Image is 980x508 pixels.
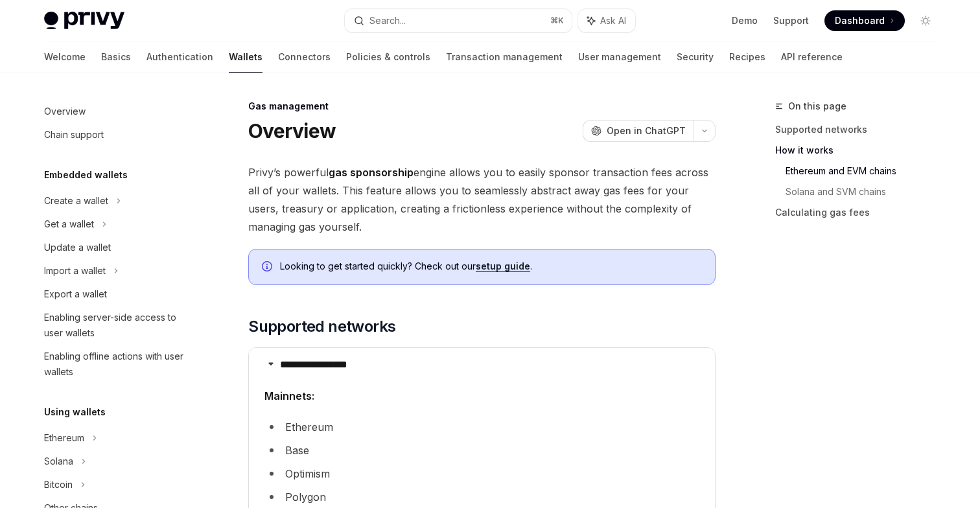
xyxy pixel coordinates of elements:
li: Ethereum [264,418,699,436]
a: Solana and SVM chains [786,181,946,202]
a: Demo [732,14,758,27]
div: Overview [44,104,86,119]
div: Export a wallet [44,286,107,302]
a: Dashboard [824,10,905,31]
div: Gas management [248,100,716,113]
div: Ethereum [44,430,84,446]
button: Toggle dark mode [915,10,936,31]
h5: Using wallets [44,404,106,420]
a: Update a wallet [34,236,200,259]
div: Import a wallet [44,263,106,279]
a: Enabling server-side access to user wallets [34,306,200,345]
div: Chain support [44,127,104,143]
button: Open in ChatGPT [583,120,694,142]
a: Overview [34,100,200,123]
a: Ethereum and EVM chains [786,161,946,181]
span: On this page [788,98,846,114]
a: Transaction management [446,41,563,73]
div: Enabling server-side access to user wallets [44,310,192,341]
a: Export a wallet [34,283,200,306]
span: Dashboard [835,14,885,27]
button: Ask AI [578,9,635,32]
a: Calculating gas fees [775,202,946,223]
a: Basics [101,41,131,73]
a: Welcome [44,41,86,73]
div: Bitcoin [44,477,73,492]
strong: Mainnets: [264,389,314,402]
span: Open in ChatGPT [607,124,686,137]
a: Connectors [278,41,331,73]
a: API reference [781,41,843,73]
a: Enabling offline actions with user wallets [34,345,200,384]
a: Policies & controls [346,41,430,73]
span: Privy’s powerful engine allows you to easily sponsor transaction fees across all of your wallets.... [248,163,716,236]
a: setup guide [476,260,530,272]
div: Enabling offline actions with user wallets [44,349,192,380]
a: Authentication [146,41,213,73]
a: Wallets [229,41,262,73]
span: Ask AI [600,14,626,27]
a: Recipes [729,41,765,73]
div: Create a wallet [44,193,108,209]
div: Solana [44,454,73,469]
li: Polygon [264,488,699,506]
a: User management [578,41,661,73]
h5: Embedded wallets [44,167,128,183]
a: Chain support [34,123,200,146]
li: Base [264,441,699,459]
li: Optimism [264,465,699,483]
a: Support [773,14,809,27]
h1: Overview [248,119,336,143]
a: How it works [775,140,946,161]
div: Search... [369,13,406,29]
button: Search...⌘K [345,9,572,32]
strong: gas sponsorship [329,166,414,179]
span: ⌘ K [550,16,564,26]
a: Security [677,41,714,73]
svg: Info [262,261,275,274]
a: Supported networks [775,119,946,140]
div: Update a wallet [44,240,111,255]
span: Looking to get started quickly? Check out our . [280,260,702,273]
span: Supported networks [248,316,395,337]
img: light logo [44,12,124,30]
div: Get a wallet [44,216,94,232]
